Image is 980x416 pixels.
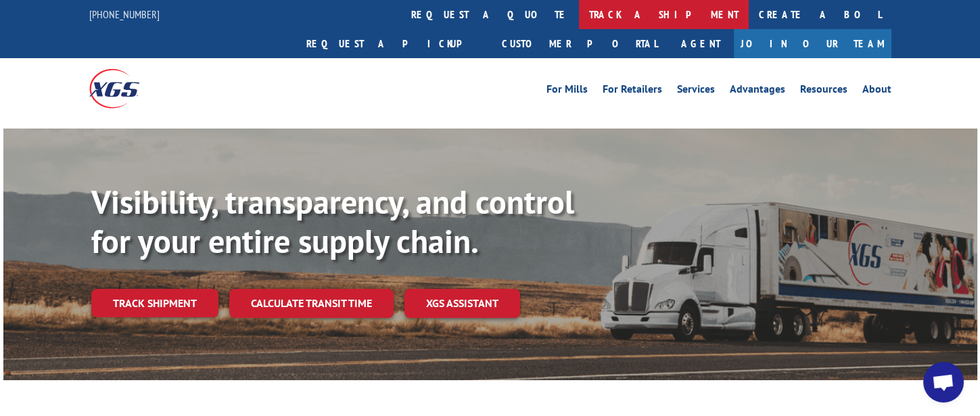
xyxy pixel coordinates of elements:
a: Track shipment [91,289,218,317]
a: Agent [668,29,734,58]
a: Request a pickup [296,29,492,58]
a: Advantages [730,84,785,99]
a: About [862,84,891,99]
a: [PHONE_NUMBER] [89,7,160,21]
a: Join Our Team [734,29,891,58]
a: For Mills [546,84,588,99]
b: Visibility, transparency, and control for your entire supply chain. [91,181,574,262]
div: Open chat [923,362,964,402]
a: Calculate transit time [229,289,394,318]
a: For Retailers [603,84,662,99]
a: Customer Portal [492,29,668,58]
a: Resources [800,84,847,99]
a: Services [677,84,715,99]
a: XGS ASSISTANT [404,289,520,318]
